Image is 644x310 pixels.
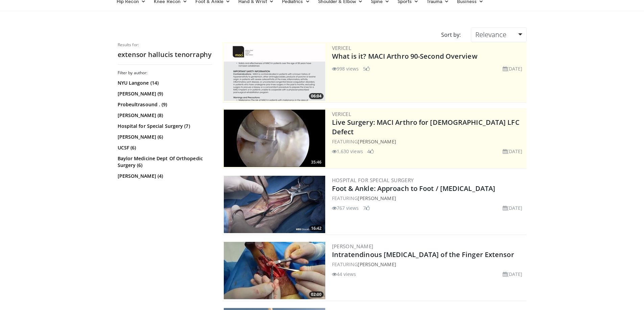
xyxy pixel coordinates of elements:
[118,101,211,108] a: Probeultrasound . (9)
[332,184,496,193] a: Foot & Ankle: Approach to Foot / [MEDICAL_DATA]
[332,177,414,184] a: Hospital for Special Surgery
[224,176,325,233] img: c0f33d2c-ff1a-46e4-815e-c90548e8c577.300x170_q85_crop-smart_upscale.jpg
[332,138,525,145] div: FEATURING
[367,148,374,155] li: 4
[309,291,324,298] span: 02:00
[118,173,211,179] a: [PERSON_NAME] (4)
[309,159,324,165] span: 35:46
[503,204,523,212] li: [DATE]
[224,110,325,167] img: eb023345-1e2d-4374-a840-ddbc99f8c97c.300x170_q85_crop-smart_upscale.jpg
[118,80,211,86] a: NYU Langone (14)
[503,148,523,155] li: [DATE]
[332,52,477,61] a: What is it? MACI Arthro 90-Second Overview
[118,50,212,59] h2: extensor hallucis tenorraphy
[332,250,514,259] a: Intratendinous [MEDICAL_DATA] of the Finger Extensor
[332,271,356,278] li: 44 views
[332,45,352,51] a: Vericel
[118,123,211,130] a: Hospital for Special Surgery (7)
[358,195,396,201] a: [PERSON_NAME]
[332,204,359,212] li: 767 views
[118,144,211,151] a: UCSF (6)
[309,225,324,231] span: 16:42
[118,90,211,97] a: [PERSON_NAME] (9)
[503,65,523,72] li: [DATE]
[224,44,325,101] a: 06:04
[118,42,212,48] p: Results for:
[118,70,212,76] h3: Filter by author:
[436,27,466,42] div: Sort by:
[332,195,525,202] div: FEATURING
[358,138,396,145] a: [PERSON_NAME]
[118,155,211,169] a: Baylor Medicine Dept Of Orthopedic Surgery (6)
[332,243,374,250] a: [PERSON_NAME]
[475,30,506,39] span: Relevance
[224,242,325,299] img: 39f264b7-ed9b-48a7-824b-aa41451ba75c.300x170_q85_crop-smart_upscale.jpg
[224,176,325,233] a: 16:42
[332,65,359,72] li: 998 views
[224,110,325,167] a: 35:46
[358,261,396,267] a: [PERSON_NAME]
[471,27,526,42] a: Relevance
[332,148,363,155] li: 1,630 views
[309,93,324,99] span: 06:04
[332,261,525,268] div: FEATURING
[118,112,211,119] a: [PERSON_NAME] (8)
[503,271,523,278] li: [DATE]
[363,204,370,212] li: 7
[363,65,370,72] li: 5
[118,134,211,140] a: [PERSON_NAME] (6)
[224,44,325,101] img: aa6cc8ed-3dbf-4b6a-8d82-4a06f68b6688.300x170_q85_crop-smart_upscale.jpg
[332,111,352,117] a: Vericel
[332,118,520,136] a: Live Surgery: MACI Arthro for [DEMOGRAPHIC_DATA] LFC Defect
[224,242,325,299] a: 02:00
